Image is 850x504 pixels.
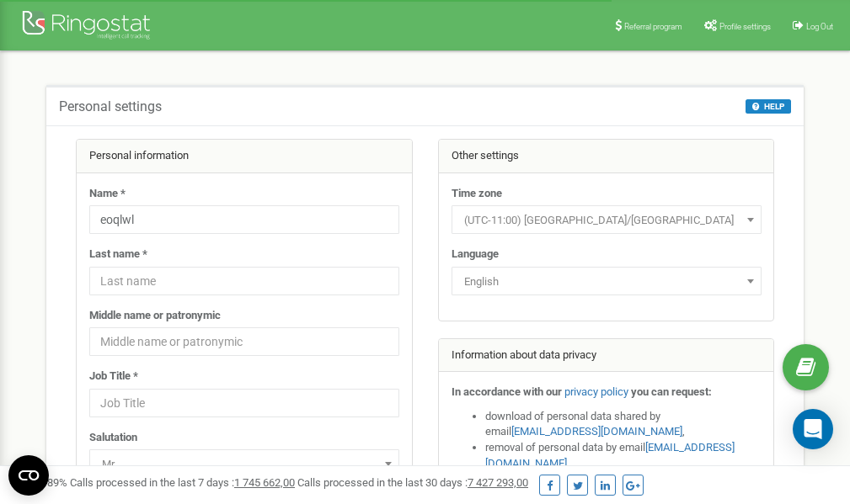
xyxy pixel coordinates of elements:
[89,369,138,385] label: Job Title *
[8,455,49,496] button: Open CMP widget
[511,425,682,438] a: [EMAIL_ADDRESS][DOMAIN_NAME]
[234,476,295,489] u: 1 745 662,00
[89,247,147,263] label: Last name *
[806,22,833,31] span: Log Out
[297,476,528,489] span: Calls processed in the last 30 days :
[468,476,528,489] u: 7 427 293,00
[89,308,221,324] label: Middle name or patronymic
[793,409,833,449] div: Open Intercom Messenger
[439,140,774,173] div: Other settings
[89,267,399,295] input: Last name
[719,22,771,31] span: Profile settings
[564,385,628,398] a: privacy policy
[452,205,762,234] span: (UTC-11:00) Pacific/Midway
[89,205,399,234] input: Name
[485,409,762,440] li: download of personal data shared by email ,
[70,476,295,489] span: Calls processed in the last 7 days :
[77,140,412,173] div: Personal information
[452,247,499,263] label: Language
[95,453,393,476] span: Mr.
[624,22,682,31] span: Referral program
[457,209,756,232] span: (UTC-11:00) Pacific/Midway
[89,430,137,446] label: Salutation
[89,186,126,202] label: Name *
[452,385,562,398] strong: In accordance with our
[89,449,399,478] span: Mr.
[457,270,756,294] span: English
[439,339,774,373] div: Information about data privacy
[452,186,502,202] label: Time zone
[59,99,162,114] h5: Personal settings
[746,99,791,114] button: HELP
[452,267,762,295] span: English
[485,440,762,471] li: removal of personal data by email ,
[631,385,712,398] strong: you can request:
[89,389,399,417] input: Job Title
[89,327,399,356] input: Middle name or patronymic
